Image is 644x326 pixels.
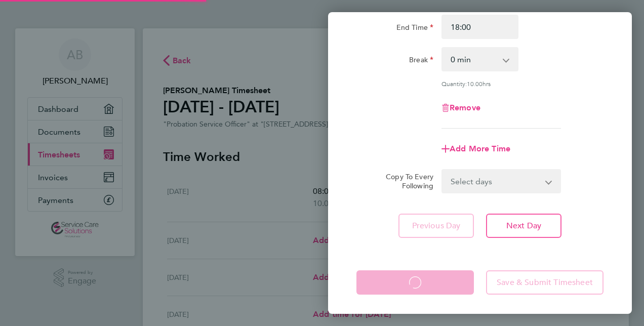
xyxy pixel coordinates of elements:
[396,23,433,35] label: End Time
[441,145,510,153] button: Add More Time
[441,15,518,39] input: E.g. 18:00
[409,55,433,67] label: Break
[506,221,541,231] span: Next Day
[441,104,480,112] button: Remove
[441,79,561,88] div: Quantity: hrs
[450,103,480,112] span: Remove
[467,79,482,88] span: 10.00
[486,214,561,238] button: Next Day
[378,172,433,190] label: Copy To Every Following
[450,144,510,153] span: Add More Time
